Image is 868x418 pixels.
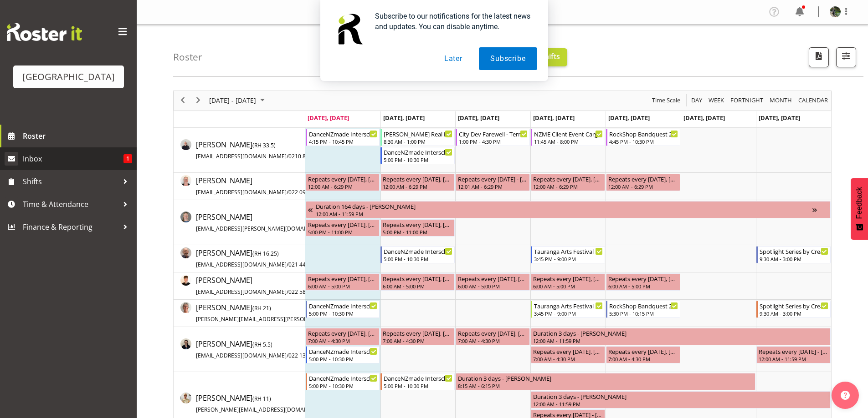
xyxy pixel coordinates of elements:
[288,261,320,268] span: 021 443 464
[208,95,269,106] button: August 2025
[458,373,753,383] div: Duration 3 days - [PERSON_NAME]
[855,187,863,219] span: Feedback
[306,219,380,237] div: Ailie Rundle"s event - Repeats every monday, tuesday - Ailie Rundle Begin From Monday, August 11,...
[760,310,828,317] div: 9:30 AM - 3:00 PM
[287,152,288,160] span: /
[456,174,530,191] div: Aiddie Carnihan"s event - Repeats every wednesday - Aiddie Carnihan Begin From Wednesday, August ...
[196,393,366,414] span: [PERSON_NAME]
[309,355,378,363] div: 5:00 PM - 10:30 PM
[534,138,603,145] div: 11:45 AM - 8:00 PM
[331,11,368,47] img: notification icon
[651,95,682,106] button: Time Scale
[383,228,452,236] div: 5:00 PM - 11:00 PM
[708,95,725,106] span: Week
[606,346,680,363] div: Amy Duncanson"s event - Repeats every monday, tuesday, wednesday, thursday, friday - Amy Duncanso...
[196,302,452,324] a: [PERSON_NAME](RH 21)[PERSON_NAME][EMAIL_ADDRESS][PERSON_NAME][PERSON_NAME][DOMAIN_NAME]
[531,129,605,146] div: Aaron Smart"s event - NZME Client Event Cargo Shed Begin From Thursday, August 14, 2025 at 11:45:...
[196,339,323,360] span: [PERSON_NAME]
[306,174,380,191] div: Aiddie Carnihan"s event - Repeats every monday, tuesday, thursday, friday - Aiddie Carnihan Begin...
[252,250,279,257] span: ( )
[756,346,831,363] div: Amy Duncanson"s event - Repeats every sunday - Amy Duncanson Begin From Sunday, August 17, 2025 a...
[383,328,452,337] div: Repeats every [DATE], [DATE], [DATE], [DATE], [DATE] - [PERSON_NAME]
[533,392,828,401] div: Duration 3 days - [PERSON_NAME]
[456,373,755,390] div: Beana Badenhorst"s event - Duration 3 days - Beana Badenhorst Begin From Wednesday, August 13, 20...
[309,310,378,317] div: 5:00 PM - 10:30 PM
[306,301,380,318] div: Amanda Clark"s event - DanceNZmade Interschool Comp 2025 Begin From Monday, August 11, 2025 at 5:...
[841,391,850,400] img: help-xxl-2.png
[23,197,118,211] span: Time & Attendance
[531,346,605,363] div: Amy Duncanson"s event - Repeats every monday, tuesday, wednesday, thursday, friday - Amy Duncanso...
[383,282,452,290] div: 6:00 AM - 5:00 PM
[384,247,452,256] div: DanceNZmade Interschool Comp 2025
[368,11,537,32] div: Subscribe to our notifications for the latest news and updates. You can disable anytime.
[768,95,794,106] button: Timeline Month
[254,341,271,348] span: RH 5.5
[309,373,378,383] div: DanceNZmade Interschool Comp 2025
[759,355,828,363] div: 12:00 AM - 11:59 PM
[306,346,380,363] div: Amy Duncanson"s event - DanceNZmade Interschool Comp 2025 Begin From Monday, August 11, 2025 at 5...
[458,337,528,344] div: 7:00 AM - 4:30 PM
[609,138,678,145] div: 4:45 PM - 10:30 PM
[309,382,378,389] div: 5:00 PM - 10:30 PM
[252,341,272,348] span: ( )
[196,152,287,160] span: [EMAIL_ADDRESS][DOMAIN_NAME]
[608,174,678,183] div: Repeats every [DATE], [DATE], [DATE], [DATE] - [PERSON_NAME]
[458,382,753,389] div: 8:15 AM - 6:15 PM
[534,255,603,262] div: 3:45 PM - 9:00 PM
[306,328,380,345] div: Amy Duncanson"s event - Repeats every monday, tuesday, wednesday, thursday, friday - Amy Duncanso...
[196,275,323,296] span: [PERSON_NAME]
[380,147,455,164] div: Aaron Smart"s event - DanceNZmade Interschool Comp 2025 Begin From Tuesday, August 12, 2025 at 5:...
[609,310,678,317] div: 5:30 PM - 10:15 PM
[383,220,452,229] div: Repeats every [DATE], [DATE] - [PERSON_NAME]
[177,95,189,106] button: Previous
[533,337,828,344] div: 12:00 AM - 11:59 PM
[196,338,323,360] a: [PERSON_NAME](RH 5.5)[EMAIL_ADDRESS][DOMAIN_NAME]/022 137 6388
[533,282,603,290] div: 6:00 AM - 5:00 PM
[606,174,680,191] div: Aiddie Carnihan"s event - Repeats every monday, tuesday, thursday, friday - Aiddie Carnihan Begin...
[309,301,378,310] div: DanceNZmade Interschool Comp 2025
[531,174,605,191] div: Aiddie Carnihan"s event - Repeats every monday, tuesday, thursday, friday - Aiddie Carnihan Begin...
[534,301,603,310] div: Tauranga Arts Festival Launch
[380,174,455,191] div: Aiddie Carnihan"s event - Repeats every monday, tuesday, thursday, friday - Aiddie Carnihan Begin...
[306,129,380,146] div: Aaron Smart"s event - DanceNZmade Interschool Comp 2025 FOHM Shift Begin From Monday, August 11, ...
[533,355,603,363] div: 7:00 AM - 4:30 PM
[308,328,378,337] div: Repeats every [DATE], [DATE], [DATE], [DATE], [DATE] - [PERSON_NAME]
[458,274,528,283] div: Repeats every [DATE], [DATE], [DATE], [DATE], [DATE] - [PERSON_NAME]
[196,175,323,197] a: [PERSON_NAME][EMAIL_ADDRESS][DOMAIN_NAME]/022 094 6498
[531,328,831,345] div: Amy Duncanson"s event - Duration 3 days - Amy Duncanson Begin From Thursday, August 14, 2025 at 1...
[383,114,425,122] span: [DATE], [DATE]
[380,373,455,390] div: Beana Badenhorst"s event - DanceNZmade Interschool Comp 2025 Begin From Tuesday, August 12, 2025 ...
[608,183,678,190] div: 12:00 AM - 6:29 PM
[756,301,831,318] div: Amanda Clark"s event - Spotlight Series by Create the Bay (Troupes) Begin From Sunday, August 17,...
[308,228,378,236] div: 5:00 PM - 11:00 PM
[287,188,288,196] span: /
[306,273,380,291] div: Alex Freeman"s event - Repeats every monday, tuesday, wednesday, thursday, friday - Alex Freeman ...
[458,183,528,190] div: 12:01 AM - 6:29 PM
[384,129,452,138] div: [PERSON_NAME] Real Estate
[123,154,132,163] span: 1
[174,245,305,272] td: Alec Were resource
[287,352,288,359] span: /
[380,219,455,237] div: Ailie Rundle"s event - Repeats every monday, tuesday - Ailie Rundle Begin From Tuesday, August 12...
[23,152,123,166] span: Inbox
[175,91,190,110] div: previous period
[308,183,378,190] div: 12:00 AM - 6:29 PM
[252,395,271,403] span: ( )
[380,328,455,345] div: Amy Duncanson"s event - Repeats every monday, tuesday, wednesday, thursday, friday - Amy Duncanso...
[608,274,678,283] div: Repeats every [DATE], [DATE], [DATE], [DATE], [DATE] - [PERSON_NAME]
[759,347,828,356] div: Repeats every [DATE] - [PERSON_NAME]
[174,300,305,327] td: Amanda Clark resource
[756,246,831,263] div: Alec Were"s event - Spotlight Series by Create the Bay (Troupes) Begin From Sunday, August 17, 20...
[458,282,528,290] div: 6:00 AM - 5:00 PM
[608,282,678,290] div: 6:00 AM - 5:00 PM
[206,91,270,110] div: August 11 - 17, 2025
[851,178,868,240] button: Feedback - Show survey
[174,327,305,372] td: Amy Duncanson resource
[534,129,603,138] div: NZME Client Event Cargo Shed
[606,301,680,318] div: Amanda Clark"s event - RockShop Bandquest 2025 Begin From Friday, August 15, 2025 at 5:30:00 PM G...
[531,301,605,318] div: Amanda Clark"s event - Tauranga Arts Festival Launch Begin From Thursday, August 14, 2025 at 3:45...
[174,128,305,173] td: Aaron Smart resource
[797,95,830,106] button: Month
[196,352,287,359] span: [EMAIL_ADDRESS][DOMAIN_NAME]
[196,212,363,233] span: [PERSON_NAME]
